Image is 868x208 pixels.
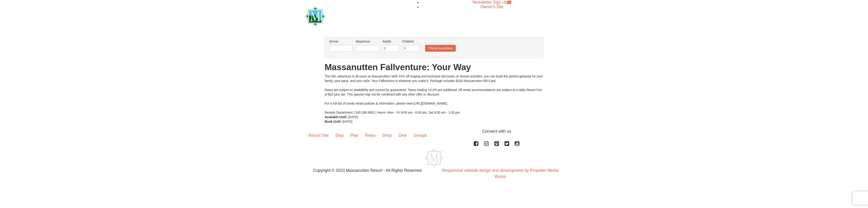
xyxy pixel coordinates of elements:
[347,128,362,142] a: Play
[302,167,434,174] p: Copyright © 2023 Massanutten Resort - All Rights Reserved.
[325,120,342,123] strong: Book Until:
[325,63,543,72] h1: Massanutten Fallventure: Your Way
[356,39,379,44] label: Departure
[342,120,352,123] span: [DATE]
[329,39,353,44] label: Arrival
[348,115,358,119] span: [DATE]
[325,115,347,119] strong: Available Until:
[379,128,395,142] a: Shop
[362,128,379,142] a: Relax
[402,39,419,44] label: Children
[382,39,399,44] label: Adults
[332,128,347,142] a: Stay
[410,128,430,142] a: Groups
[395,128,410,142] a: Dine
[305,7,409,26] img: Massanutten Resort Logo
[425,45,456,52] button: Check Availability
[305,128,332,142] a: Resort Site
[305,128,563,134] p: Connect with us
[325,74,543,115] div: This fall, adventure is all yours at Massanutten! With 15% off lodging and exclusive discounts on...
[305,10,409,21] a: Massanutten Resort
[442,168,558,179] a: Responsive website design and development by Propeller Media Works
[425,148,443,167] img: Massanutten Resort Logo
[481,5,503,9] a: Owner's Site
